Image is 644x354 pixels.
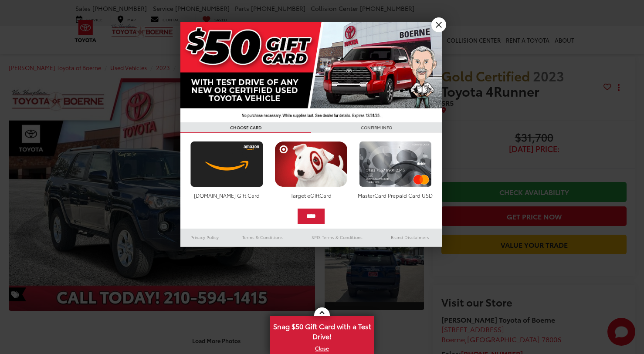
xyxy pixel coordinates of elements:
a: Privacy Policy [180,232,229,243]
img: targetcard.png [272,141,349,187]
a: Brand Disclaimers [378,232,442,243]
img: amazoncard.png [188,141,265,187]
img: 42635_top_851395.jpg [180,22,442,122]
a: Terms & Conditions [229,232,296,243]
h3: CONFIRM INFO [311,122,442,133]
div: MasterCard Prepaid Card USD [357,192,434,199]
div: [DOMAIN_NAME] Gift Card [188,192,265,199]
div: Target eGiftCard [272,192,349,199]
span: Snag $50 Gift Card with a Test Drive! [271,317,373,344]
a: SMS Terms & Conditions [296,232,378,243]
h3: CHOOSE CARD [180,122,311,133]
img: mastercard.png [357,141,434,187]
